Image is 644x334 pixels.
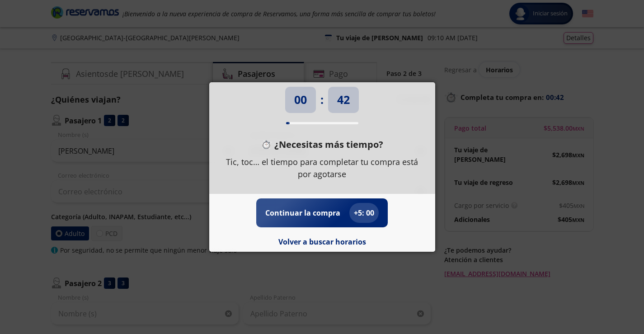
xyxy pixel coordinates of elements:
p: + 5 : 00 [354,207,374,218]
p: : [320,91,324,108]
button: Continuar la compra+5: 00 [265,203,379,223]
p: Tic, toc… el tiempo para completar tu compra está por agotarse [223,156,422,180]
button: Volver a buscar horarios [278,236,366,247]
p: ¿Necesitas más tiempo? [274,138,383,151]
p: 42 [337,91,350,108]
iframe: Messagebird Livechat Widget [592,282,635,325]
p: 00 [294,91,307,108]
p: Continuar la compra [265,207,340,218]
